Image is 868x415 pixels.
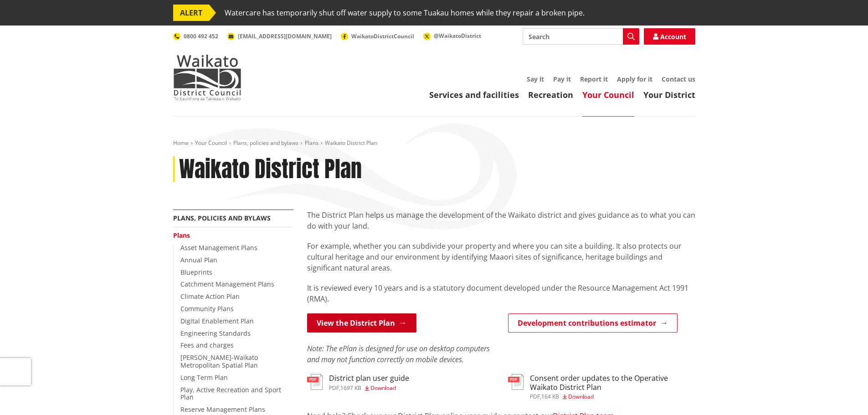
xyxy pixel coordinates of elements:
[351,32,414,40] span: WaikatoDistrictCouncil
[307,343,490,364] em: Note: The ePlan is designed for use on desktop computers and may not function correctly on mobile...
[180,304,234,313] a: Community Plans
[340,384,361,392] span: 1697 KB
[527,75,544,83] a: Say it
[179,156,362,183] h1: Waikato District Plan
[173,214,271,222] a: Plans, policies and bylaws
[307,313,416,333] a: View the District Plan
[341,32,414,40] a: WaikatoDistrictCouncil
[508,374,695,399] a: Consent order updates to the Operative Waikato District Plan pdf,164 KB Download
[541,393,559,400] span: 164 KB
[180,329,251,338] a: Engineering Standards
[180,353,258,369] a: [PERSON_NAME]-Waikato Metropolitan Spatial Plan
[307,282,695,304] p: It is reviewed every 10 years and is a statutory document developed under the Resource Management...
[173,32,218,40] a: 0800 492 452
[530,374,695,391] h3: Consent order updates to the Operative Waikato District Plan
[429,89,519,100] a: Services and facilities
[180,317,254,325] a: Digital Enablement Plan
[180,341,234,349] a: Fees and charges
[329,385,409,391] div: ,
[329,374,409,383] h3: District plan user guide
[508,374,524,390] img: document-pdf.svg
[329,384,339,392] span: pdf
[307,241,695,273] p: For example, whether you can subdivide your property and where you can site a building. It also p...
[508,313,678,333] a: Development contributions estimator
[568,393,594,400] span: Download
[173,55,241,100] img: Waikato District Council - Te Kaunihera aa Takiwaa o Waikato
[553,75,571,83] a: Pay it
[307,374,409,390] a: District plan user guide pdf,1697 KB Download
[180,256,217,264] a: Annual Plan
[173,5,209,21] span: ALERT
[173,139,695,147] nav: breadcrumb
[180,243,257,252] a: Asset Management Plans
[180,268,212,277] a: Blueprints
[434,32,481,40] span: @WaikatoDistrict
[582,89,634,100] a: Your Council
[826,377,859,410] iframe: Messenger Launcher
[180,405,265,414] a: Reserve Management Plans
[325,139,377,147] span: Waikato District Plan
[530,394,695,400] div: ,
[173,139,189,147] a: Home
[233,139,298,147] a: Plans, policies and bylaws
[644,28,695,45] a: Account
[307,374,323,390] img: document-pdf.svg
[180,373,228,382] a: Long Term Plan
[184,32,218,40] span: 0800 492 452
[530,393,540,400] span: pdf
[643,89,695,100] a: Your District
[180,280,274,288] a: Catchment Management Plans
[523,28,639,45] input: Search input
[227,32,332,40] a: [EMAIL_ADDRESS][DOMAIN_NAME]
[423,32,481,40] a: @WaikatoDistrict
[580,75,608,83] a: Report it
[180,292,240,301] a: Climate Action Plan
[617,75,652,83] a: Apply for it
[305,139,318,147] a: Plans
[225,5,585,21] span: Watercare has temporarily shut off water supply to some Tuakau homes while they repair a broken p...
[662,75,695,83] a: Contact us
[173,231,190,240] a: Plans
[238,32,332,40] span: [EMAIL_ADDRESS][DOMAIN_NAME]
[528,89,573,100] a: Recreation
[370,384,396,392] span: Download
[180,385,281,402] a: Play, Active Recreation and Sport Plan
[307,210,695,231] p: The District Plan helps us manage the development of the Waikato district and gives guidance as t...
[195,139,227,147] a: Your Council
